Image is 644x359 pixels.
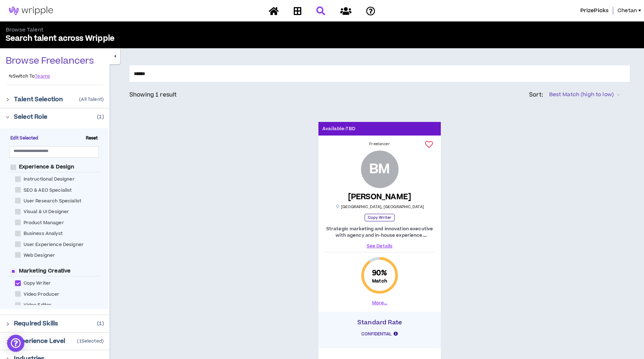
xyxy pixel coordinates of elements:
span: User Research Specialist [21,198,84,205]
p: Switch To [9,73,35,79]
span: Instructional Designer [21,176,78,183]
p: Sort: [529,90,543,99]
p: Search talent across Wripple [6,34,322,44]
p: Confidential [361,331,397,338]
div: Brent M. [361,151,399,188]
div: BM [369,163,390,176]
p: ( 1 ) [97,320,104,328]
small: Match [372,278,387,284]
span: Best Match (high to low) [549,89,620,100]
span: User Experience Designer [21,241,87,248]
p: Select Role [14,113,48,121]
span: right [6,340,10,344]
p: Experience Level [14,337,65,345]
p: Showing 1 result [130,90,177,99]
p: Required Skills [14,319,58,328]
span: Business Analyst [21,230,65,237]
p: ( 1 Selected) [77,338,104,344]
button: More... [372,300,387,306]
p: ( 1 ) [97,113,104,121]
span: Product Manager [21,220,67,226]
p: Strategic marketing and innovation executive with agency and in-house experience. Integrated work... [324,226,435,238]
span: SEO & AEO Specialist [21,187,75,194]
p: ( All Talent ) [79,97,104,102]
span: Video Producer [21,291,63,298]
span: Chetan [618,7,637,15]
h4: Standard Rate [322,319,437,326]
p: Talent Selection [14,95,63,104]
span: right [6,115,10,119]
a: Teams [35,73,50,79]
div: Freelancer [324,141,435,147]
span: right [6,322,10,326]
p: Browse Talent [6,26,322,34]
span: Reset [83,135,101,142]
span: Experience & Design [16,163,77,171]
span: right [6,98,10,102]
a: See Details [324,243,435,249]
span: swap [9,74,13,78]
p: [GEOGRAPHIC_DATA] , [GEOGRAPHIC_DATA] [335,204,424,210]
p: Available: TBD [322,126,356,132]
span: Web Designer [21,252,58,259]
p: Browse Freelancers [6,55,94,67]
span: PrizePicks [580,7,609,15]
span: Visual & UI Designer [21,208,72,215]
span: Video Editor [21,302,55,309]
p: Copy Writer [365,214,395,221]
span: Edit Selected [8,135,42,142]
h5: [PERSON_NAME] [348,192,411,201]
div: Open Intercom Messenger [7,335,24,352]
span: Marketing Creative [16,267,74,275]
span: 90 % [372,268,387,278]
span: Copy Writer [21,280,54,287]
